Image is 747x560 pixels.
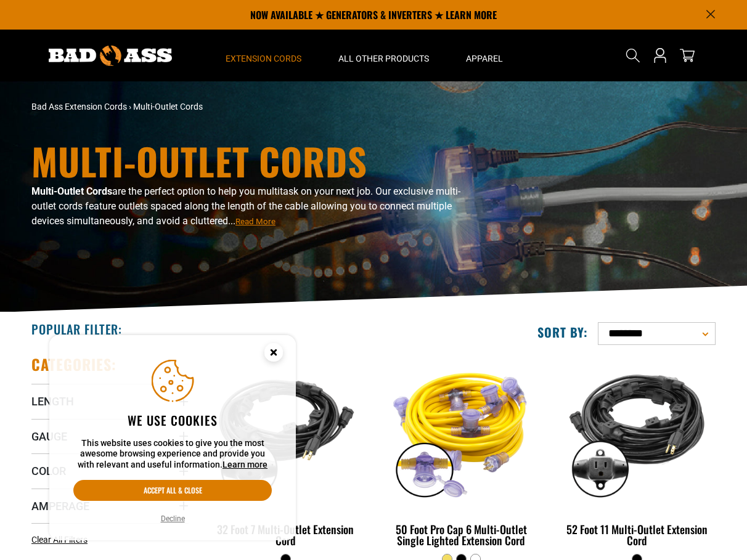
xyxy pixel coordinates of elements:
p: This website uses cookies to give you the most awesome browsing experience and provide you with r... [73,438,272,471]
a: yellow 50 Foot Pro Cap 6 Multi-Outlet Single Lighted Extension Cord [383,355,540,553]
button: Accept all & close [73,480,272,501]
div: 50 Foot Pro Cap 6 Multi-Outlet Single Lighted Extension Cord [383,524,540,546]
span: Gauge [31,429,67,444]
aside: Cookie Consent [49,335,296,541]
summary: Search [623,46,643,65]
button: Decline [157,513,189,525]
nav: breadcrumbs [31,100,481,113]
img: black [208,361,364,503]
span: Extension Cords [226,53,301,64]
h2: We use cookies [73,412,272,428]
a: Clear All Filters [31,534,92,546]
span: Apparel [466,53,503,64]
a: Learn more [222,460,267,469]
label: Sort by: [537,324,588,340]
span: All Other Products [338,53,429,64]
a: black 52 Foot 11 Multi-Outlet Extension Cord [558,355,716,553]
span: › [129,102,131,112]
img: black [559,361,714,503]
h2: Categories: [31,355,116,374]
summary: Amperage [31,489,189,523]
h2: Popular Filter: [31,321,122,337]
div: 32 Foot 7 Multi-Outlet Extension Cord [207,524,364,546]
summary: Apparel [447,30,521,81]
span: Length [31,394,74,408]
img: yellow [383,361,539,503]
span: are the perfect option to help you multitask on your next job. Our exclusive multi-outlet cords f... [31,185,460,227]
summary: Extension Cords [207,30,320,81]
span: Read More [235,217,276,226]
img: Bad Ass Extension Cords [49,46,172,66]
span: Multi-Outlet Cords [133,102,203,112]
summary: Length [31,384,189,418]
span: Color [31,464,66,478]
div: 52 Foot 11 Multi-Outlet Extension Cord [558,524,716,546]
span: Clear All Filters [31,535,88,545]
b: Multi-Outlet Cords [31,185,112,197]
h1: Multi-Outlet Cords [31,142,481,179]
a: Bad Ass Extension Cords [31,102,127,112]
summary: All Other Products [320,30,447,81]
span: Amperage [31,499,89,513]
summary: Color [31,453,189,488]
summary: Gauge [31,419,189,453]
